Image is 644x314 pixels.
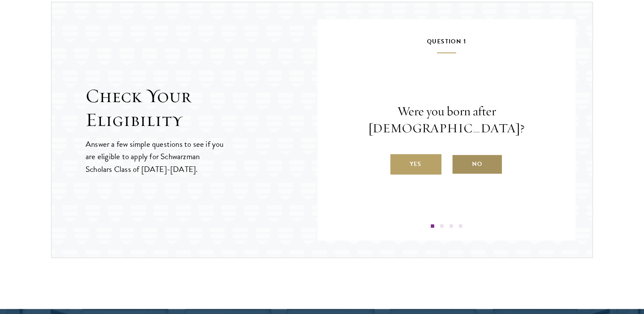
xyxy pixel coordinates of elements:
h5: Question 1 [343,36,550,53]
h2: Check Your Eligibility [86,84,318,132]
p: Were you born after [DEMOGRAPHIC_DATA]? [343,103,550,137]
label: Yes [390,154,441,174]
label: No [452,154,503,174]
p: Answer a few simple questions to see if you are eligible to apply for Schwarzman Scholars Class o... [86,138,225,175]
